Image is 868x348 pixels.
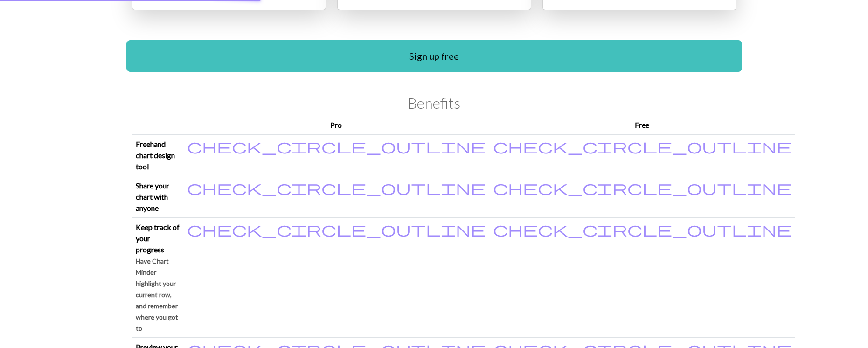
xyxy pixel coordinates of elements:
[187,222,486,237] i: Included
[136,139,180,172] p: Freehand chart design tool
[187,139,486,153] i: Included
[136,180,180,214] p: Share your chart with anyone
[187,179,486,196] span: check_circle_outline
[493,139,792,153] i: Included
[187,137,486,155] span: check_circle_outline
[136,257,178,332] small: Have Chart Minder highlight your current row, and remember where you got to
[489,116,795,135] th: Free
[493,220,792,238] span: check_circle_outline
[136,222,180,255] p: Keep track of your progress
[187,220,486,238] span: check_circle_outline
[493,137,792,155] span: check_circle_outline
[183,116,489,135] th: Pro
[132,94,736,112] h2: Benefits
[493,222,792,237] i: Included
[493,180,792,195] i: Included
[187,180,486,195] i: Included
[493,179,792,196] span: check_circle_outline
[126,40,742,72] a: Sign up free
